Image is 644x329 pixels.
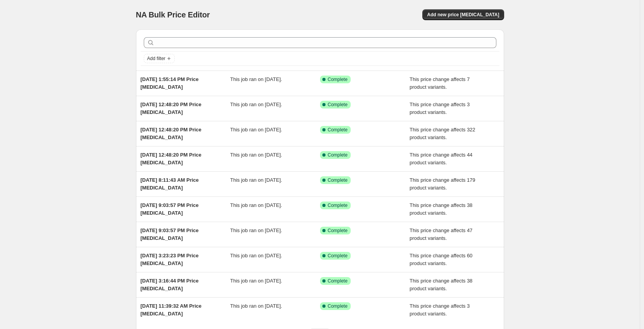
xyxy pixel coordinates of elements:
[230,303,282,309] span: This job ran on [DATE].
[427,12,499,18] span: Add new price [MEDICAL_DATA]
[410,152,472,165] span: This price change affects 44 product variants.
[410,102,470,115] span: This price change affects 3 product variants.
[328,76,348,83] span: Complete
[328,152,348,158] span: Complete
[230,278,282,284] span: This job ran on [DATE].
[328,227,348,234] span: Complete
[141,227,199,241] span: [DATE] 9:03:57 PM Price [MEDICAL_DATA]
[410,227,472,241] span: This price change affects 47 product variants.
[144,54,175,63] button: Add filter
[328,127,348,133] span: Complete
[230,227,282,233] span: This job ran on [DATE].
[328,303,348,309] span: Complete
[230,253,282,258] span: This job ran on [DATE].
[230,127,282,133] span: This job ran on [DATE].
[141,102,201,115] span: [DATE] 12:48:20 PM Price [MEDICAL_DATA]
[141,303,202,317] span: [DATE] 11:39:32 AM Price [MEDICAL_DATA]
[328,177,348,183] span: Complete
[422,9,504,20] button: Add new price [MEDICAL_DATA]
[141,127,201,140] span: [DATE] 12:48:20 PM Price [MEDICAL_DATA]
[230,102,282,107] span: This job ran on [DATE].
[141,253,199,266] span: [DATE] 3:23:23 PM Price [MEDICAL_DATA]
[230,152,282,158] span: This job ran on [DATE].
[410,253,472,266] span: This price change affects 60 product variants.
[328,202,348,208] span: Complete
[410,303,470,317] span: This price change affects 3 product variants.
[410,278,472,291] span: This price change affects 38 product variants.
[230,177,282,183] span: This job ran on [DATE].
[328,253,348,259] span: Complete
[230,76,282,82] span: This job ran on [DATE].
[136,10,210,19] span: NA Bulk Price Editor
[410,177,475,191] span: This price change affects 179 product variants.
[141,202,199,216] span: [DATE] 9:03:57 PM Price [MEDICAL_DATA]
[230,202,282,208] span: This job ran on [DATE].
[141,278,199,291] span: [DATE] 3:16:44 PM Price [MEDICAL_DATA]
[141,177,199,191] span: [DATE] 8:11:43 AM Price [MEDICAL_DATA]
[410,127,475,140] span: This price change affects 322 product variants.
[328,102,348,108] span: Complete
[410,76,470,90] span: This price change affects 7 product variants.
[147,55,165,62] span: Add filter
[141,152,201,165] span: [DATE] 12:48:20 PM Price [MEDICAL_DATA]
[141,76,199,90] span: [DATE] 1:55:14 PM Price [MEDICAL_DATA]
[410,202,472,216] span: This price change affects 38 product variants.
[328,278,348,284] span: Complete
